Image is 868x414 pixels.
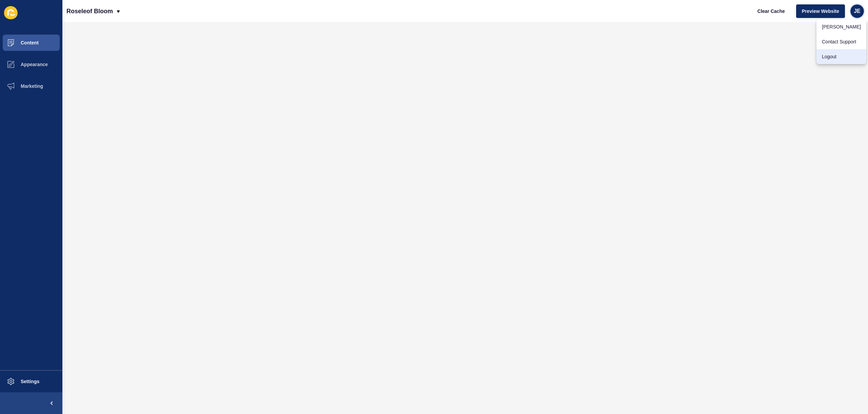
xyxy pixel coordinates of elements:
[752,4,791,18] button: Clear Cache
[816,49,866,64] a: Logout
[757,8,785,15] span: Clear Cache
[854,8,861,15] span: JE
[816,19,866,34] a: [PERSON_NAME]
[66,3,113,20] p: Roseleof Bloom
[796,4,845,18] button: Preview Website
[802,8,839,15] span: Preview Website
[816,34,866,49] a: Contact Support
